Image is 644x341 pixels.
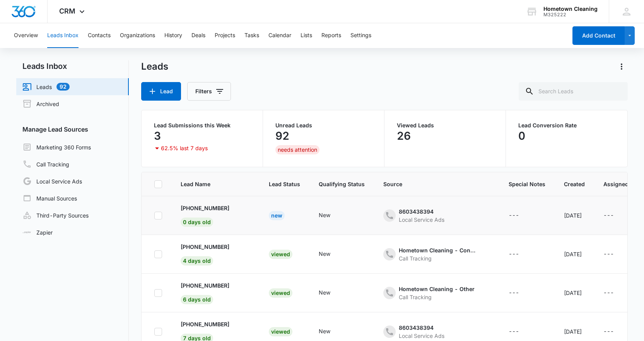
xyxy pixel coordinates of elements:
[509,250,519,259] div: ---
[269,288,292,298] div: Viewed
[319,327,330,335] div: New
[59,7,75,15] span: CRM
[319,327,344,336] div: - - Select to Edit Field
[399,216,444,224] div: Local Service Ads
[603,250,628,259] div: - - Select to Edit Field
[518,123,615,128] p: Lead Conversion Rate
[319,211,344,220] div: - - Select to Edit Field
[141,61,168,72] h1: Leads
[543,12,598,17] div: account id
[181,204,250,225] a: [PHONE_NUMBER]0 days old
[161,146,208,151] p: 62.5% last 7 days
[181,243,229,251] p: [PHONE_NUMBER]
[187,82,231,101] button: Filters
[564,327,585,336] div: [DATE]
[269,212,285,219] a: New
[181,243,250,264] a: [PHONE_NUMBER]4 days old
[244,23,259,48] button: Tasks
[399,332,444,340] div: Local Service Ads
[564,180,585,188] span: Created
[399,254,476,262] div: Call Tracking
[564,250,585,258] div: [DATE]
[181,281,229,290] p: [PHONE_NUMBER]
[269,328,292,335] a: Viewed
[22,159,69,169] a: Call Tracking
[181,180,250,188] span: Lead Name
[564,289,585,297] div: [DATE]
[509,288,533,298] div: - - Select to Edit Field
[518,130,525,142] p: 0
[22,176,82,186] a: Local Service Ads
[181,295,213,304] span: 6 days old
[88,23,111,48] button: Contacts
[120,23,155,48] button: Organizations
[215,23,235,48] button: Projects
[399,207,444,216] div: 8603438394
[399,324,444,332] div: 8603438394
[22,142,91,152] a: Marketing 360 Forms
[603,211,628,220] div: - - Select to Edit Field
[603,250,614,259] div: ---
[319,250,344,259] div: - - Select to Edit Field
[181,204,229,212] p: [PHONE_NUMBER]
[383,285,489,301] div: - - Select to Edit Field
[275,123,372,128] p: Unread Leads
[181,256,213,266] span: 4 days old
[509,211,519,220] div: ---
[269,250,292,259] div: Viewed
[191,23,205,48] button: Deals
[519,82,628,101] input: Search Leads
[603,327,628,336] div: - - Select to Edit Field
[319,250,330,258] div: New
[275,130,289,142] p: 92
[181,281,250,303] a: [PHONE_NUMBER]6 days old
[603,288,628,298] div: - - Select to Edit Field
[22,228,53,236] a: Zapier
[564,211,585,219] div: [DATE]
[397,123,493,128] p: Viewed Leads
[509,211,533,220] div: - - Select to Edit Field
[22,82,70,91] a: Leads92
[268,23,291,48] button: Calendar
[543,6,598,12] div: account name
[383,246,490,262] div: - - Select to Edit Field
[615,60,628,73] button: Actions
[22,194,77,203] a: Manual Sources
[383,324,458,340] div: - - Select to Edit Field
[14,23,38,48] button: Overview
[509,327,533,336] div: - - Select to Edit Field
[154,130,161,142] p: 3
[350,23,371,48] button: Settings
[319,211,330,219] div: New
[181,320,229,328] p: [PHONE_NUMBER]
[22,99,59,108] a: Archived
[383,180,490,188] span: Source
[399,285,475,293] div: Hometown Cleaning - Other
[572,26,625,45] button: Add Contact
[603,211,614,220] div: ---
[509,180,545,188] span: Special Notes
[603,327,614,336] div: ---
[319,288,344,298] div: - - Select to Edit Field
[269,211,285,220] div: New
[181,218,213,227] span: 0 days old
[22,211,89,220] a: Third-Party Sources
[269,180,300,188] span: Lead Status
[16,60,129,72] h2: Leads Inbox
[16,125,129,134] h3: Manage Lead Sources
[509,288,519,298] div: ---
[47,23,79,48] button: Leads Inbox
[319,288,330,296] div: New
[383,207,458,224] div: - - Select to Edit Field
[269,251,292,257] a: Viewed
[397,130,411,142] p: 26
[603,288,614,298] div: ---
[399,246,476,254] div: Hometown Cleaning - Content
[141,82,181,101] button: Lead
[164,23,182,48] button: History
[269,327,292,336] div: Viewed
[321,23,341,48] button: Reports
[301,23,312,48] button: Lists
[399,293,475,301] div: Call Tracking
[319,180,365,188] span: Qualifying Status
